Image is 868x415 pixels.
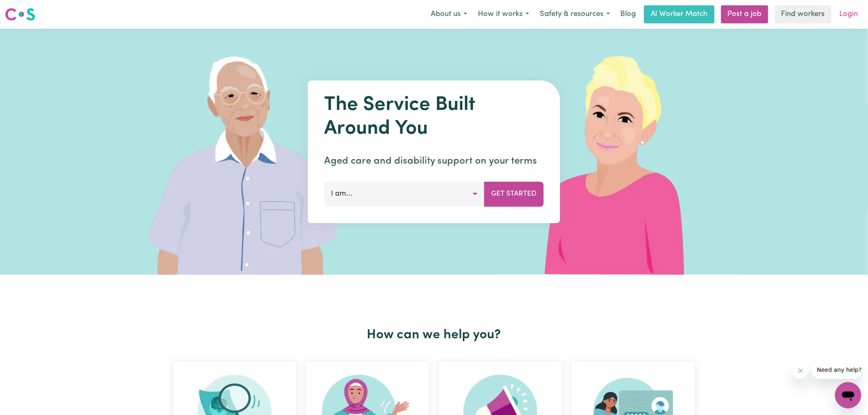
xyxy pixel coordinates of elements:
button: I am... [324,182,485,206]
button: About us [425,6,473,23]
button: How it works [473,6,535,23]
h2: How can we help you? [168,327,700,343]
a: Blog [615,5,641,23]
a: Post a job [721,5,768,23]
iframe: Message from company [812,361,861,379]
a: Login [835,5,863,23]
p: Aged care and disability support on your terms [324,154,544,169]
img: Careseekers logo [5,7,35,22]
iframe: Button to launch messaging window [835,382,861,408]
a: AI Worker Match [644,5,715,23]
button: Get Started [484,182,544,206]
iframe: Close message [793,363,809,379]
a: Find workers [775,5,831,23]
h1: The Service Built Around You [324,93,544,141]
a: Careseekers logo [5,5,35,24]
button: Safety & resources [535,6,615,23]
span: Need any help? [5,6,50,12]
